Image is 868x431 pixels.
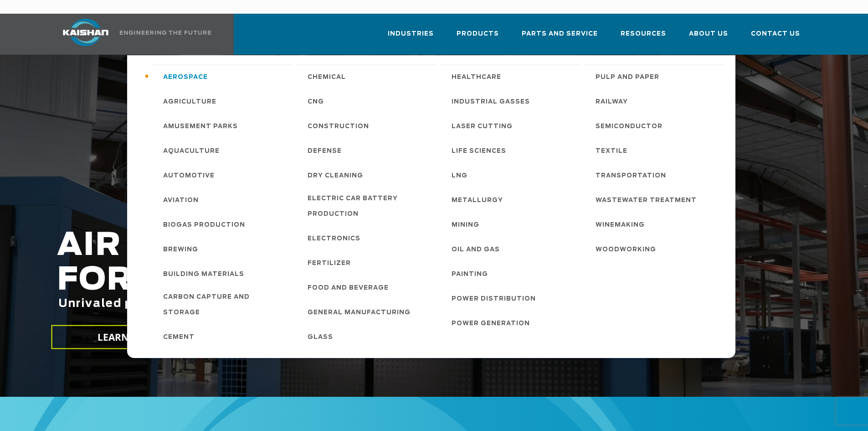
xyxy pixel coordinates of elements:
a: Semiconductor [586,114,725,138]
img: kaishan logo [51,19,120,46]
a: Oil and Gas [442,237,581,261]
span: Agriculture [163,94,216,110]
a: Healthcare [442,64,581,89]
span: Parts and Service [522,29,598,39]
span: Textile [596,144,627,159]
span: Carbon Capture and Storage [163,290,283,321]
span: Biogas Production [163,218,245,233]
a: Dry Cleaning [298,163,437,187]
span: Power Distribution [452,291,536,307]
span: Cement [163,330,195,345]
span: Aviation [163,193,199,208]
span: Electric Car Battery Production [308,191,428,222]
span: General Manufacturing [308,305,411,321]
a: Transportation [586,163,725,187]
span: Metallurgy [452,193,503,208]
span: CNG [308,94,324,110]
a: Chemical [298,64,437,89]
span: Automotive [163,168,215,184]
a: Metallurgy [442,187,581,212]
span: Painting [452,267,488,282]
a: Contact Us [751,22,800,53]
span: Winemaking [596,218,645,233]
a: Building Materials [154,261,293,286]
a: Biogas Production [154,212,293,237]
span: Mining [452,218,479,233]
a: Industries [388,22,434,53]
span: Contact Us [751,29,800,39]
a: Industrial Gasses [442,89,581,114]
span: Brewing [163,242,198,258]
a: Textile [586,138,725,163]
span: Healthcare [452,70,501,85]
span: Wastewater Treatment [596,193,697,208]
span: Amusement Parks [163,119,238,135]
span: Unrivaled performance with up to 35% energy cost savings. [58,298,448,309]
span: Aerospace [163,70,208,85]
span: Construction [308,119,369,135]
span: Defense [308,144,342,159]
a: About Us [689,22,728,53]
span: Building Materials [163,267,244,282]
a: Railway [586,89,725,114]
span: Oil and Gas [452,242,500,258]
span: Glass [308,330,333,345]
span: Life Sciences [452,144,506,159]
a: Power Distribution [442,286,581,311]
a: Aquaculture [154,138,293,163]
span: Woodworking [596,242,656,258]
a: Defense [298,138,437,163]
a: Painting [442,261,581,286]
a: Woodworking [586,237,725,261]
span: Power Generation [452,316,530,332]
a: Amusement Parks [154,114,293,138]
span: Products [457,29,499,39]
span: Laser Cutting [452,119,513,135]
a: General Manufacturing [298,300,437,324]
a: CNG [298,89,437,114]
img: Engineering the future [120,31,211,35]
a: Aerospace [154,64,293,89]
span: Resources [621,29,666,39]
a: Brewing [154,237,293,261]
span: Fertilizer [308,256,351,271]
span: LNG [452,168,467,184]
a: Products [457,22,499,53]
a: Cement [154,324,293,349]
span: Industries [388,29,434,39]
a: Carbon Capture and Storage [154,286,293,324]
a: Glass [298,324,437,349]
a: LNG [442,163,581,187]
a: LEARN MORE [51,325,206,349]
span: Semiconductor [596,119,663,135]
span: Transportation [596,168,666,184]
a: Mining [442,212,581,237]
span: Electronics [308,231,360,247]
span: Pulp and Paper [596,70,659,85]
a: Winemaking [586,212,725,237]
span: Food and Beverage [308,280,389,296]
a: Construction [298,114,437,138]
span: Industrial Gasses [452,94,530,110]
a: Resources [621,22,666,53]
a: Laser Cutting [442,114,581,138]
a: Automotive [154,163,293,187]
span: Dry Cleaning [308,168,363,184]
span: Chemical [308,70,346,85]
span: LEARN MORE [97,331,160,344]
a: Electric Car Battery Production [298,187,437,226]
a: Wastewater Treatment [586,187,725,212]
a: Fertilizer [298,250,437,275]
a: Electronics [298,226,437,250]
a: Aviation [154,187,293,212]
span: About Us [689,29,728,39]
a: Food and Beverage [298,275,437,300]
span: Aquaculture [163,144,220,159]
a: Power Generation [442,311,581,335]
span: Railway [596,94,628,110]
a: Parts and Service [522,22,598,53]
a: Agriculture [154,89,293,114]
h2: AIR COMPRESSORS FOR THE [57,228,684,338]
a: Life Sciences [442,138,581,163]
a: Kaishan USA [51,14,213,55]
